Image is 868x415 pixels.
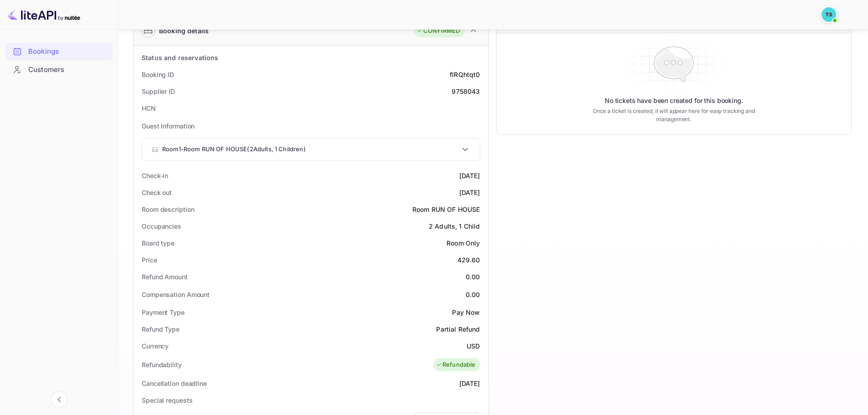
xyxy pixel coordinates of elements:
[412,205,480,214] div: Room RUN OF HOUSE
[142,121,480,131] p: Guest Information
[436,360,476,369] div: Refundable
[142,395,192,405] div: Special requests
[5,61,113,78] a: Customers
[466,272,480,282] div: 0.00
[416,26,460,36] div: CONFIRMED
[436,324,480,334] div: Partial Refund
[142,53,218,62] div: Status and reservations
[5,43,113,61] div: Bookings
[142,103,156,113] div: HCN
[429,221,480,231] div: 2 Adults, 1 Child
[605,96,743,105] p: No tickets have been created for this booking.
[28,65,108,75] div: Customers
[142,221,181,231] div: Occupancies
[142,360,182,369] div: Refundability
[142,379,207,388] div: Cancellation deadline
[162,145,306,154] p: Room 1 - Room RUN OF HOUSE ( 2 Adults , 1 Children )
[452,307,480,317] div: Pay Now
[142,341,169,351] div: Currency
[142,307,185,317] div: Payment Type
[578,107,769,123] p: Once a ticket is created, it will appear here for easy tracking and management.
[447,238,480,248] div: Room Only
[142,188,172,197] div: Check out
[142,87,175,96] div: Supplier ID
[5,43,113,60] a: Bookings
[7,7,80,22] img: LiteAPI logo
[459,171,480,180] div: [DATE]
[28,46,108,57] div: Bookings
[142,272,188,282] div: Refund Amount
[467,341,480,351] div: USD
[459,379,480,388] div: [DATE]
[142,290,210,299] div: Compensation Amount
[142,138,480,160] div: Room1-Room RUN OF HOUSE(2Adults, 1 Children)
[142,171,168,180] div: Check-in
[51,391,67,408] button: Collapse navigation
[452,87,480,96] div: 9758043
[466,290,480,299] div: 0.00
[450,70,480,79] div: flRQhtqt0
[142,238,175,248] div: Board type
[142,205,194,214] div: Room description
[822,7,836,22] img: Traveloka 3PS03
[142,255,157,265] div: Price
[159,26,209,36] div: Booking details
[142,324,180,334] div: Refund Type
[5,61,113,79] div: Customers
[457,255,480,265] div: 429.60
[459,188,480,197] div: [DATE]
[142,70,174,79] div: Booking ID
